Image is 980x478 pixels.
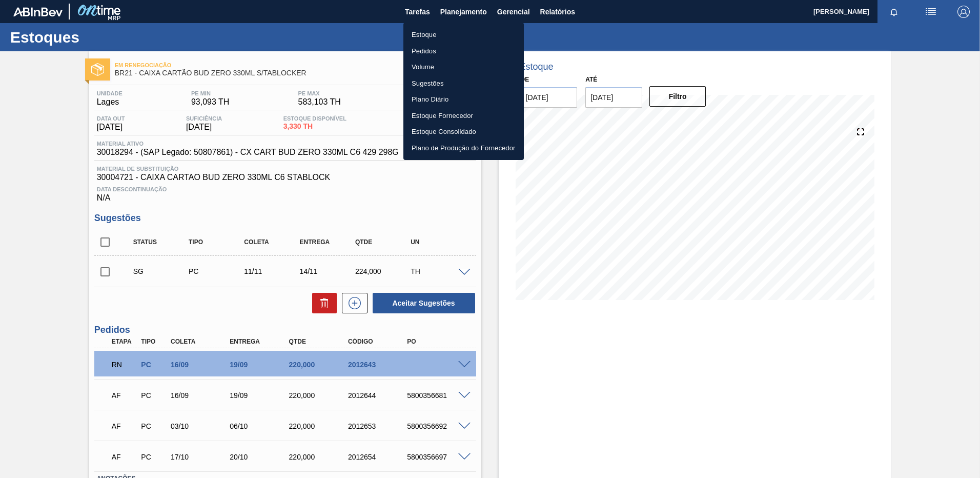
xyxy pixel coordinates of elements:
a: Volume [403,59,524,75]
a: Plano Diário [403,91,524,108]
a: Estoque Fornecedor [403,108,524,124]
a: Estoque Consolidado [403,124,524,140]
a: Sugestões [403,75,524,92]
a: Plano de Produção do Fornecedor [403,140,524,156]
a: Pedidos [403,43,524,59]
a: Estoque [403,27,524,43]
